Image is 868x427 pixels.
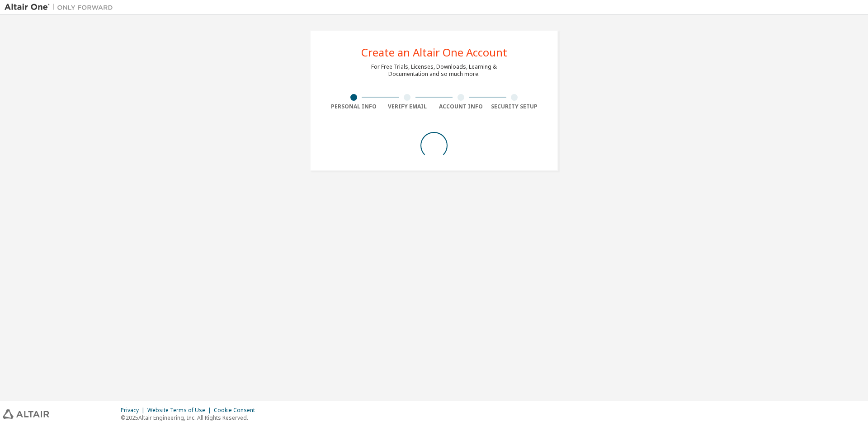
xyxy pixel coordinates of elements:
[3,409,49,419] img: altair_logo.svg
[121,414,260,422] p: © 2025 Altair Engineering, Inc. All Rights Reserved.
[361,47,507,58] div: Create an Altair One Account
[371,63,497,78] div: For Free Trials, Licenses, Downloads, Learning & Documentation and so much more.
[327,103,381,110] div: Personal Info
[214,407,260,414] div: Cookie Consent
[488,103,542,110] div: Security Setup
[434,103,488,110] div: Account Info
[381,103,434,110] div: Verify Email
[147,407,214,414] div: Website Terms of Use
[5,3,118,12] img: Altair One
[121,407,147,414] div: Privacy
